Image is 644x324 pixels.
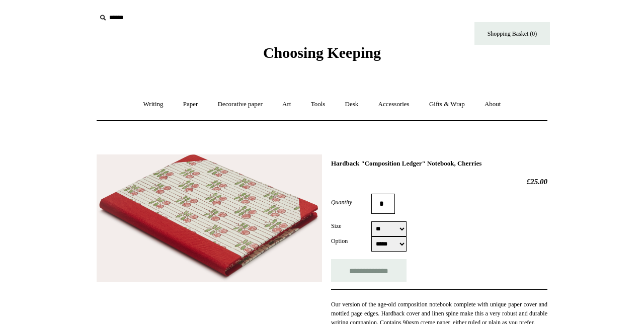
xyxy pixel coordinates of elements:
a: Tools [302,91,335,118]
a: Decorative paper [209,91,272,118]
img: Hardback "Composition Ledger" Notebook, Cherries [97,154,322,282]
a: Shopping Basket (0) [474,22,550,45]
label: Option [331,236,371,246]
a: Desk [336,91,368,118]
a: About [475,91,510,118]
a: Accessories [369,91,419,118]
a: Choosing Keeping [263,52,381,59]
span: Choosing Keeping [263,44,381,61]
a: Gifts & Wrap [420,91,474,118]
a: Art [273,91,300,118]
h1: Hardback "Composition Ledger" Notebook, Cherries [331,159,547,168]
a: Paper [174,91,207,118]
h2: £25.00 [331,177,547,186]
label: Quantity [331,198,371,207]
a: Writing [134,91,173,118]
label: Size [331,221,371,230]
